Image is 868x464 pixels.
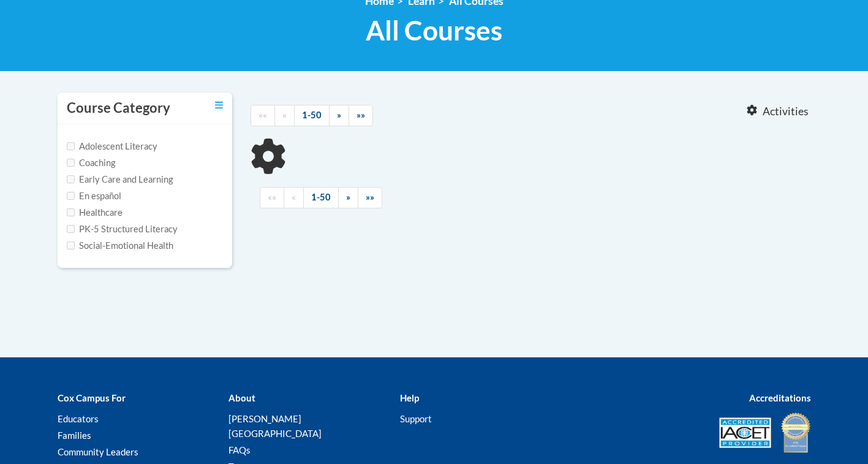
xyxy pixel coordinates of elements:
[749,392,811,403] b: Accreditations
[67,140,157,153] label: Adolescent Literacy
[67,222,178,236] label: PK-5 Structured Literacy
[215,99,223,112] a: Toggle collapse
[780,411,811,454] img: IDA® Accredited
[259,110,267,120] span: ««
[228,413,322,439] a: [PERSON_NAME][GEOGRAPHIC_DATA]
[274,105,295,126] a: Previous
[67,142,75,150] input: Checkbox for Options
[349,105,373,126] a: End
[67,189,121,203] label: En español
[284,187,304,208] a: Previous
[346,192,350,202] span: »
[329,105,349,126] a: Next
[338,187,358,208] a: Next
[67,239,173,253] label: Social-Emotional Health
[251,105,275,126] a: Begining
[292,192,296,202] span: «
[67,99,170,118] h3: Course Category
[58,430,91,441] a: Families
[294,105,330,126] a: 1-50
[400,392,419,403] b: Help
[763,105,809,118] span: Activities
[282,110,287,120] span: «
[303,187,339,208] a: 1-50
[366,192,374,202] span: »»
[268,192,276,202] span: ««
[337,110,341,120] span: »
[58,392,126,403] b: Cox Campus For
[67,208,75,216] input: Checkbox for Options
[67,175,75,183] input: Checkbox for Options
[228,444,251,455] a: FAQs
[67,242,75,249] input: Checkbox for Options
[58,446,138,457] a: Community Leaders
[260,187,284,208] a: Begining
[719,417,771,448] img: Accredited IACET® Provider
[228,392,255,403] b: About
[357,110,365,120] span: »»
[67,192,75,200] input: Checkbox for Options
[58,413,99,424] a: Educators
[67,225,75,233] input: Checkbox for Options
[67,206,123,219] label: Healthcare
[366,14,502,47] span: All Courses
[67,156,115,170] label: Coaching
[358,187,382,208] a: End
[67,159,75,167] input: Checkbox for Options
[67,173,173,186] label: Early Care and Learning
[400,413,432,424] a: Support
